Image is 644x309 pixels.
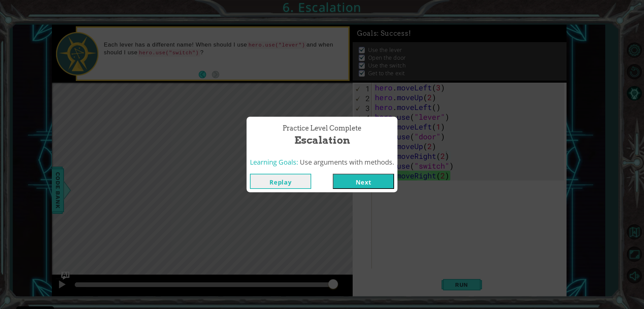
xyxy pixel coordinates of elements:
[333,174,394,189] button: Next
[250,174,311,189] button: Replay
[294,133,350,147] span: Escalation
[283,123,361,133] span: Practice Level Complete
[300,158,394,167] span: Use arguments with methods.
[250,158,298,167] span: Learning Goals:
